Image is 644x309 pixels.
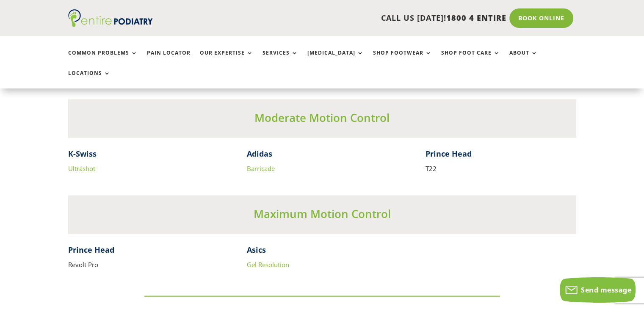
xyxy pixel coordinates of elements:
a: Gel Resolution [247,260,289,269]
a: Our Expertise [200,50,253,68]
h3: Moderate Motion Control [68,110,576,130]
h4: K-Swiss [68,149,219,163]
p: T22 [426,163,576,174]
p: Revolt Pro [68,259,219,270]
img: logo (1) [68,9,153,27]
p: CALL US [DATE]! [185,13,506,24]
a: Ultrashot [68,164,95,173]
a: Services [263,50,298,68]
a: Locations [68,70,111,88]
strong: Prince Head [426,149,472,159]
a: Shop Foot Care [441,50,500,68]
button: Send message [560,277,636,303]
a: Barricade [247,164,275,173]
a: Book Online [509,8,573,28]
a: Entire Podiatry [68,20,153,29]
strong: Adidas [247,149,272,159]
span: 1800 4 ENTIRE [446,13,506,23]
h3: Maximum Motion Control [68,206,576,226]
a: Shop Footwear [373,50,432,68]
a: About [509,50,538,68]
strong: Asics [247,245,266,255]
a: Common Problems [68,50,138,68]
a: [MEDICAL_DATA] [307,50,364,68]
h4: Prince Head [68,245,219,259]
a: Pain Locator [147,50,191,68]
span: Send message [581,285,631,295]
